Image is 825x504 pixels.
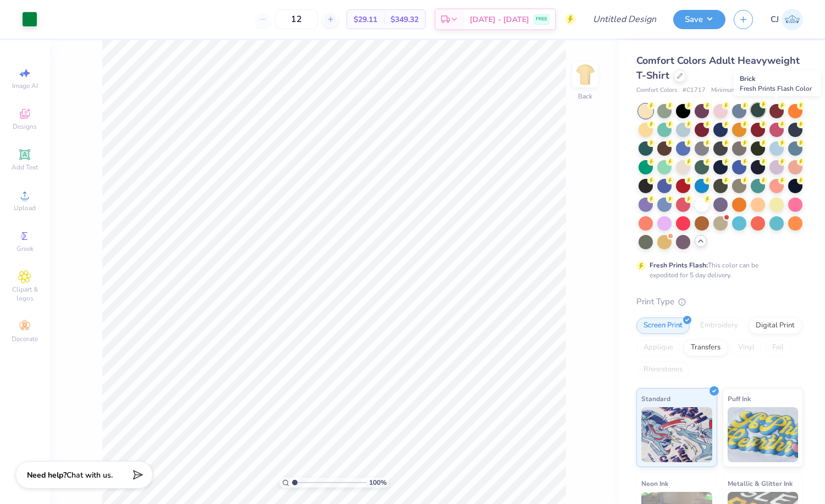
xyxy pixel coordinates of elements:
[369,478,387,487] span: 100 %
[12,81,38,90] span: Image AI
[16,244,34,253] span: Greek
[12,163,38,172] span: Add Text
[12,335,38,343] span: Decorate
[711,86,766,95] span: Minimum Order: 24 +
[641,393,670,404] span: Standard
[728,478,793,489] span: Metallic & Glitter Ink
[636,339,680,356] div: Applique
[354,14,377,25] span: $29.11
[673,10,725,29] button: Save
[740,84,812,93] span: Fresh Prints Flash Color
[641,478,668,489] span: Neon Ink
[636,361,690,378] div: Rhinestones
[636,86,677,95] span: Comfort Colors
[683,86,706,95] span: # C1717
[765,339,791,356] div: Foil
[13,122,37,131] span: Designs
[693,317,745,334] div: Embroidery
[5,285,44,303] span: Clipart & logos
[650,260,785,280] div: This color can be expedited for 5 day delivery.
[734,71,821,96] div: Brick
[578,91,592,101] div: Back
[728,407,799,462] img: Puff Ink
[641,407,712,462] img: Standard
[636,295,803,308] div: Print Type
[636,54,800,82] span: Comfort Colors Adult Heavyweight T-Shirt
[771,13,779,26] span: CJ
[731,339,762,356] div: Vinyl
[67,470,113,480] span: Chat with us.
[574,64,596,86] img: Back
[728,393,751,404] span: Puff Ink
[684,339,728,356] div: Transfers
[275,9,318,29] input: – –
[636,317,690,334] div: Screen Print
[650,261,708,270] strong: Fresh Prints Flash:
[470,14,529,25] span: [DATE] - [DATE]
[391,14,419,25] span: $349.32
[782,9,803,30] img: Claire Jeter
[771,9,803,30] a: CJ
[749,317,802,334] div: Digital Print
[584,8,665,30] input: Untitled Design
[536,15,547,23] span: FREE
[14,204,36,212] span: Upload
[27,470,67,480] strong: Need help?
